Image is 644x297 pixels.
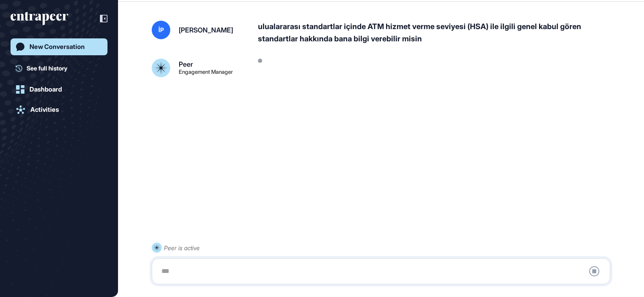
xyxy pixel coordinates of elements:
[30,86,62,93] div: Dashboard
[258,21,617,45] div: ulualararası standartlar içinde ATM hizmet verme seviyesi (HSA) ile ilgili genel kabul gören stan...
[164,243,200,253] div: Peer is active
[11,38,107,55] a: New Conversation
[179,27,233,33] div: [PERSON_NAME]
[30,106,59,113] div: Activities
[16,64,107,73] a: See full history
[158,27,164,33] span: İP
[11,101,107,118] a: Activities
[27,64,67,73] span: See full history
[179,69,233,75] div: Engagement Manager
[11,81,107,98] a: Dashboard
[30,43,85,51] div: New Conversation
[11,12,68,25] div: entrapeer-logo
[179,61,193,67] div: Peer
